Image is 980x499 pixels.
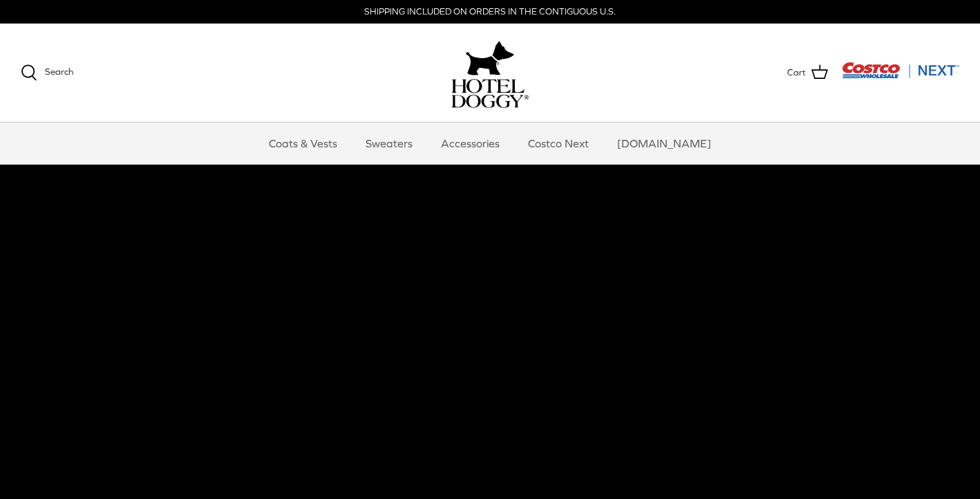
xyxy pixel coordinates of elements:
[787,64,828,82] a: Cart
[353,123,425,164] a: Sweaters
[842,71,959,81] a: Visit Costco Next
[451,37,529,108] a: hoteldoggy.com hoteldoggycom
[21,64,73,81] a: Search
[605,123,724,164] a: [DOMAIN_NAME]
[842,62,959,79] img: Costco Next
[787,66,806,80] span: Cart
[451,79,529,108] img: hoteldoggycom
[256,123,350,164] a: Coats & Vests
[45,66,73,77] span: Search
[466,37,514,79] img: hoteldoggy.com
[428,123,512,164] a: Accessories
[516,123,601,164] a: Costco Next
